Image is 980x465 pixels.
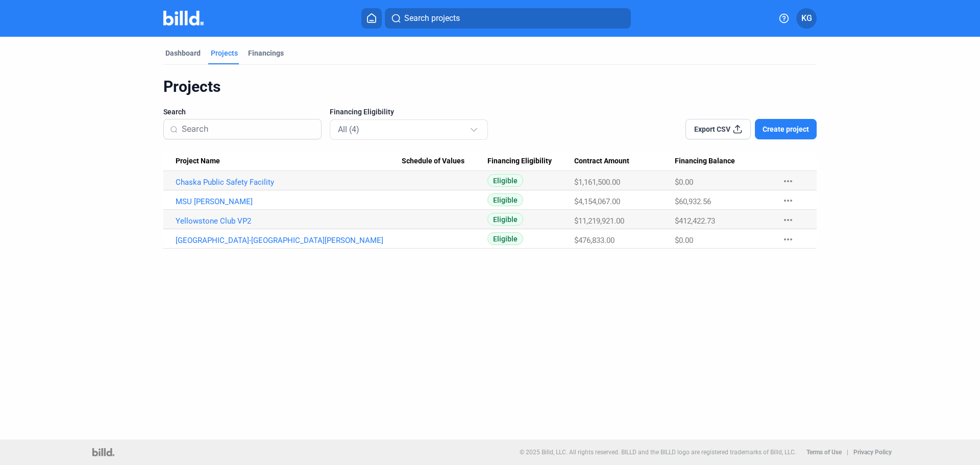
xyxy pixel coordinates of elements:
div: Contract Amount [574,157,675,166]
button: Search projects [385,8,631,29]
button: Export CSV [685,119,751,139]
span: Eligible [487,213,523,226]
span: KG [801,12,812,25]
div: Dashboard [165,48,201,58]
div: Financings [248,48,284,58]
button: KG [796,8,817,29]
span: Eligible [487,232,523,245]
div: Schedule of Values [402,157,488,166]
mat-icon: more_horiz [782,233,794,246]
a: [GEOGRAPHIC_DATA]-[GEOGRAPHIC_DATA][PERSON_NAME] [176,236,402,245]
span: Contract Amount [574,157,629,166]
button: Create project [755,119,817,139]
a: Chaska Public Safety Facility [176,178,402,187]
span: Eligible [487,174,523,187]
span: $60,932.56 [675,197,711,206]
span: $0.00 [675,236,693,245]
div: Projects [211,48,238,58]
span: $1,161,500.00 [574,178,620,187]
div: Projects [163,77,817,96]
span: $476,833.00 [574,236,615,245]
span: $0.00 [675,178,693,187]
p: © 2025 Billd, LLC. All rights reserved. BILLD and the BILLD logo are registered trademarks of Bil... [520,449,796,456]
span: Search projects [404,12,460,25]
div: Financing Balance [675,157,772,166]
span: $4,154,067.00 [574,197,620,206]
a: MSU [PERSON_NAME] [176,197,402,206]
span: $11,219,921.00 [574,216,624,226]
mat-icon: more_horiz [782,214,794,226]
span: Export CSV [694,124,730,134]
mat-icon: more_horiz [782,175,794,187]
span: Financing Balance [675,157,735,166]
div: Financing Eligibility [487,157,574,166]
span: Create project [763,124,809,134]
span: $412,422.73 [675,216,715,226]
mat-icon: more_horiz [782,194,794,207]
span: Schedule of Values [402,157,464,166]
b: Terms of Use [806,449,842,456]
a: Yellowstone Club VP2 [176,216,402,226]
img: Billd Company Logo [163,11,204,26]
span: Eligible [487,193,523,206]
mat-select-trigger: All (4) [338,125,359,134]
img: logo [92,448,114,456]
b: Privacy Policy [853,449,892,456]
p: | [847,449,848,456]
span: Project Name [176,157,220,166]
span: Financing Eligibility [487,157,552,166]
span: Financing Eligibility [330,107,394,117]
div: Project Name [176,157,402,166]
span: Search [163,107,186,117]
input: Search [182,118,315,140]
